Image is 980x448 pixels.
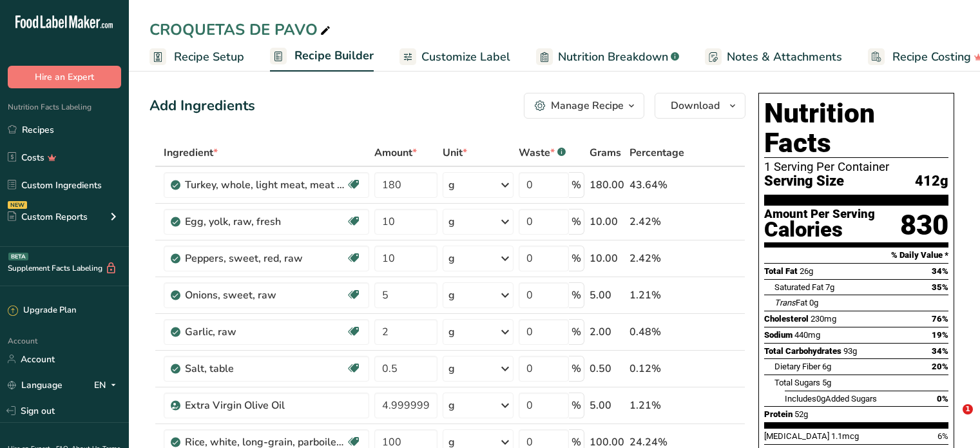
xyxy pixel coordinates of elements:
[374,145,417,161] span: Amount
[705,43,842,72] a: Notes & Attachments
[629,324,684,340] div: 0.48%
[671,98,720,113] span: Download
[764,409,793,419] span: Protein
[764,173,844,190] span: Serving Size
[185,324,346,340] div: Garlic, raw
[421,48,510,66] span: Customize Label
[932,346,948,356] span: 34%
[443,145,467,161] span: Unit
[727,48,842,66] span: Notes & Attachments
[774,298,796,307] i: Trans
[8,210,88,224] div: Custom Reports
[590,287,624,303] div: 5.00
[936,404,967,435] iframe: Intercom live chat
[8,253,28,260] div: BETA
[164,145,218,161] span: Ingredient
[590,361,624,376] div: 0.50
[764,431,829,441] span: [MEDICAL_DATA]
[448,398,455,413] div: g
[448,251,455,266] div: g
[764,220,875,239] div: Calories
[774,282,823,292] span: Saturated Fat
[764,161,948,173] div: 1 Serving Per Container
[629,177,684,193] div: 43.64%
[185,177,346,193] div: Turkey, whole, light meat, meat and skin, raw
[590,251,624,266] div: 10.00
[764,208,875,220] div: Amount Per Serving
[937,394,948,404] span: 0%
[629,287,684,303] div: 1.21%
[8,66,121,88] button: Hire an Expert
[794,330,820,340] span: 440mg
[629,145,684,161] span: Percentage
[764,248,948,263] section: % Daily Value *
[843,346,857,356] span: 93g
[822,378,831,387] span: 5g
[149,95,255,117] div: Add Ingredients
[831,431,859,441] span: 1.1mcg
[590,324,624,340] div: 2.00
[932,362,948,371] span: 20%
[8,374,62,396] a: Language
[551,98,624,113] div: Manage Recipe
[785,394,877,404] span: Includes Added Sugars
[932,330,948,340] span: 19%
[8,304,76,317] div: Upgrade Plan
[590,177,624,193] div: 180.00
[185,214,346,229] div: Egg, yolk, raw, fresh
[932,282,948,292] span: 35%
[590,398,624,413] div: 5.00
[794,409,808,419] span: 52g
[590,214,624,229] div: 10.00
[892,48,971,66] span: Recipe Costing
[448,324,455,340] div: g
[399,43,510,72] a: Customize Label
[270,41,374,72] a: Recipe Builder
[94,377,121,393] div: EN
[900,208,948,242] div: 830
[174,48,244,66] span: Recipe Setup
[448,287,455,303] div: g
[655,93,745,119] button: Download
[809,298,818,307] span: 0g
[448,361,455,376] div: g
[149,43,244,72] a: Recipe Setup
[764,99,948,158] h1: Nutrition Facts
[185,251,346,266] div: Peppers, sweet, red, raw
[764,314,809,324] span: Cholesterol
[822,362,831,371] span: 6g
[294,47,374,64] span: Recipe Builder
[629,398,684,413] div: 1.21%
[764,266,798,276] span: Total Fat
[915,173,948,190] span: 412g
[774,362,820,371] span: Dietary Fiber
[816,394,825,404] span: 0g
[519,145,566,161] div: Waste
[185,398,346,413] div: Extra Virgin Olive Oil
[448,177,455,193] div: g
[629,251,684,266] div: 2.42%
[524,93,644,119] button: Manage Recipe
[937,431,948,441] span: 6%
[149,18,333,41] div: CROQUETAS DE PAVO
[629,361,684,376] div: 0.12%
[629,214,684,229] div: 2.42%
[185,287,346,303] div: Onions, sweet, raw
[811,314,836,324] span: 230mg
[764,346,841,356] span: Total Carbohydrates
[185,361,346,376] div: Salt, table
[448,214,455,229] div: g
[825,282,834,292] span: 7g
[963,404,973,414] span: 1
[536,43,679,72] a: Nutrition Breakdown
[590,145,621,161] span: Grams
[558,48,668,66] span: Nutrition Breakdown
[932,266,948,276] span: 34%
[932,314,948,324] span: 76%
[8,201,27,209] div: NEW
[764,330,793,340] span: Sodium
[800,266,813,276] span: 26g
[774,298,807,307] span: Fat
[774,378,820,387] span: Total Sugars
